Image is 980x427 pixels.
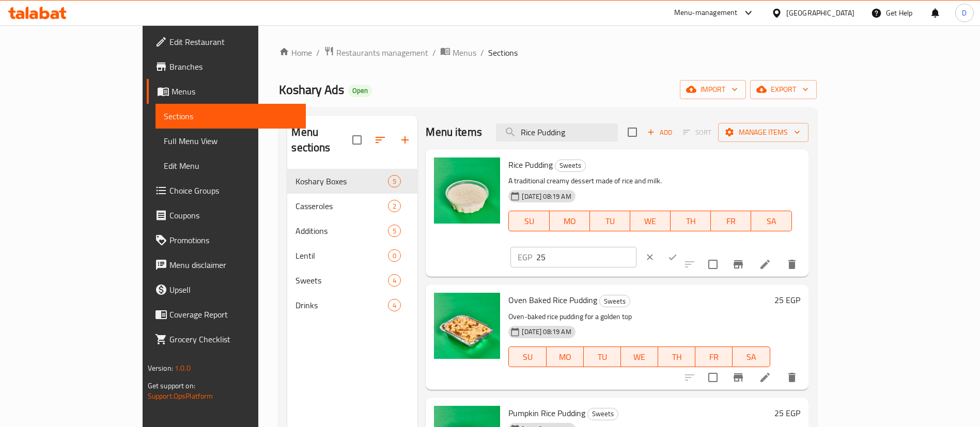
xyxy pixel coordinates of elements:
[643,124,676,140] span: Add item
[169,209,298,222] span: Coupons
[513,214,545,229] span: SU
[295,249,388,262] div: Lentil
[733,346,770,367] button: SA
[755,214,787,229] span: SA
[737,350,766,365] span: SA
[962,7,967,19] span: D
[774,293,800,307] h6: 25 EGP
[508,405,585,421] span: Pumpkin Rice Pudding
[434,157,500,224] img: Rice Pudding
[164,135,298,147] span: Full Menu View
[147,29,306,54] a: Edit Restaurant
[287,169,417,194] div: Koshary Boxes5
[295,274,388,287] span: Sweets
[726,126,800,139] span: Manage items
[287,218,417,243] div: Additions5
[295,175,388,187] span: Koshary Boxes
[169,234,298,246] span: Promotions
[155,104,306,129] a: Sections
[726,252,751,277] button: Branch-specific-item
[147,228,306,252] a: Promotions
[434,293,500,359] img: Oven Baked Rice Pudding
[175,361,191,375] span: 1.0.0
[718,123,808,142] button: Manage items
[662,350,691,365] span: TH
[169,333,298,345] span: Grocery Checklist
[287,194,417,218] div: Casseroles2
[147,54,306,79] a: Branches
[155,129,306,153] a: Full Menu View
[508,292,597,308] span: Oven Baked Rice Pudding
[169,184,298,197] span: Choice Groups
[759,258,771,271] a: Edit menu item
[518,251,532,263] p: EGP
[348,85,372,97] div: Open
[287,243,417,268] div: Lentil0
[643,124,676,140] button: Add
[658,346,695,367] button: TH
[625,350,654,365] span: WE
[584,346,621,367] button: TU
[453,46,476,59] span: Menus
[388,274,401,287] div: items
[711,211,751,231] button: FR
[488,46,518,59] span: Sections
[671,211,711,231] button: TH
[287,293,417,318] div: Drinks4
[496,123,618,141] input: search
[630,211,671,231] button: WE
[715,214,747,229] span: FR
[169,60,298,73] span: Branches
[518,192,575,201] span: [DATE] 08:19 AM
[600,295,630,307] span: Sweets
[147,302,306,327] a: Coverage Report
[388,226,400,236] span: 5
[508,346,546,367] button: SU
[661,246,684,268] button: ok
[279,78,344,101] span: Koshary Ads
[508,175,791,187] p: A traditional creamy dessert made of rice and milk.
[368,128,393,152] span: Sort sections
[518,327,575,337] span: [DATE] 08:19 AM
[295,200,388,212] span: Casseroles
[295,225,388,237] div: Additions
[147,327,306,352] a: Grocery Checklist
[759,371,771,384] a: Edit menu item
[336,46,428,59] span: Restaurants management
[774,406,800,420] h6: 25 EGP
[751,211,791,231] button: SA
[164,160,298,172] span: Edit Menu
[758,83,808,96] span: export
[699,350,728,365] span: FR
[780,365,804,390] button: delete
[393,128,417,152] button: Add section
[702,254,724,275] span: Select to update
[621,346,658,367] button: WE
[675,214,707,229] span: TH
[674,7,738,19] div: Menu-management
[169,308,298,321] span: Coverage Report
[388,276,400,286] span: 4
[634,214,666,229] span: WE
[551,350,580,365] span: MO
[646,126,674,138] span: Add
[599,295,630,307] div: Sweets
[348,86,372,95] span: Open
[324,46,428,59] a: Restaurants management
[508,211,549,231] button: SU
[388,201,400,211] span: 2
[155,153,306,178] a: Edit Menu
[588,350,617,365] span: TU
[287,268,417,293] div: Sweets4
[172,85,298,98] span: Menus
[555,160,585,171] span: Sweets
[508,310,770,323] p: Oven-baked rice pudding for a golden top
[726,365,751,390] button: Branch-specific-item
[547,346,584,367] button: MO
[780,252,804,277] button: delete
[388,225,401,237] div: items
[148,389,213,403] a: Support.OpsPlatform
[594,214,626,229] span: TU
